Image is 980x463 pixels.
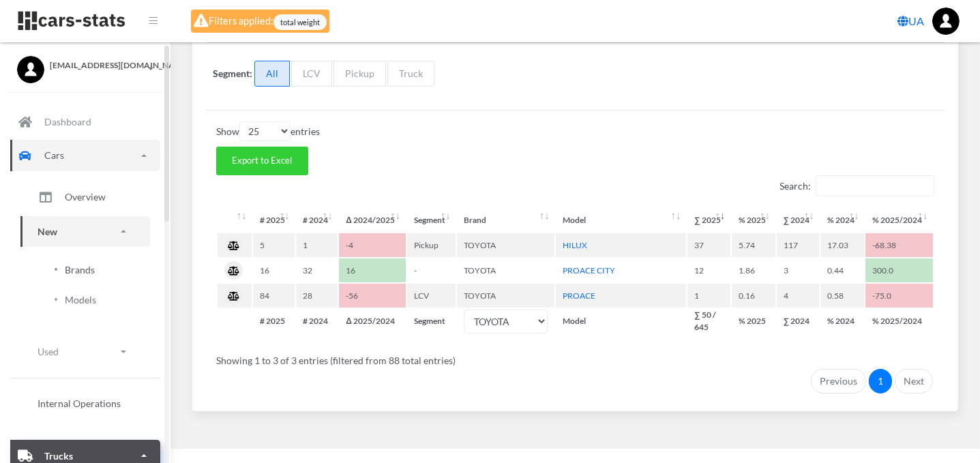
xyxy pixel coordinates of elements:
[457,258,554,282] td: TOYOTA
[457,233,554,257] td: TOYOTA
[779,175,934,196] label: Search:
[865,208,933,232] th: %&nbsp;2025/2024: activate to sort column ascending
[20,336,150,367] a: Used
[253,208,295,232] th: #&nbsp;2025 : activate to sort column ascending
[687,208,730,232] th: ∑&nbsp;2025: activate to sort column ascending
[563,265,615,275] a: PROACE CITY
[387,61,434,87] span: Truck
[20,180,150,214] a: Overview
[563,240,587,250] a: HILUX
[253,258,295,282] td: 16
[232,155,292,166] span: Export to Excel
[687,309,730,333] th: ∑ 50 / 645
[820,309,864,333] th: % 2024
[17,10,126,31] img: navbar brand
[191,10,329,33] div: Filters applied:
[777,208,820,232] th: ∑&nbsp;2024: activate to sort column ascending
[213,66,252,80] label: Segment:
[50,59,153,72] span: [EMAIL_ADDRESS][DOMAIN_NAME]
[65,263,95,277] span: Brands
[777,233,820,257] td: 117
[865,284,933,308] td: -75.0
[44,147,64,164] p: Cars
[687,284,730,308] td: 1
[253,284,295,308] td: 84
[20,216,150,247] a: New
[216,345,934,368] div: Showing 1 to 3 of 3 entries (filtered from 88 total entries)
[216,121,320,141] label: Show entries
[339,284,406,308] td: -56
[38,343,59,360] p: Used
[333,61,386,87] span: Pickup
[777,309,820,333] th: ∑ 2024
[296,284,338,308] td: 28
[38,396,121,410] span: Internal Operations
[407,233,456,257] td: Pickup
[732,258,775,282] td: 1.86
[273,14,327,30] span: total weight
[218,208,252,232] th: : activate to sort column ascending
[44,113,91,130] p: Dashboard
[253,233,295,257] td: 5
[296,208,338,232] th: #&nbsp;2024 : activate to sort column ascending
[892,8,930,35] a: UA
[407,208,456,232] th: Segment: activate to sort column ascending
[732,208,775,232] th: %&nbsp;2025: activate to sort column ascending
[556,309,686,333] th: Model
[65,190,106,204] span: Overview
[687,258,730,282] td: 12
[296,309,338,333] th: # 2024
[407,284,456,308] td: LCV
[777,258,820,282] td: 3
[339,233,406,257] td: -4
[296,233,338,257] td: 1
[932,8,960,35] img: ...
[17,56,153,72] a: [EMAIL_ADDRESS][DOMAIN_NAME]
[865,309,933,333] th: % 2025/2024
[339,208,406,232] th: Δ&nbsp;2024/2025: activate to sort column ascending
[869,369,892,393] a: 1
[820,284,864,308] td: 0.58
[216,147,308,175] button: Export to Excel
[865,258,933,282] td: 300.0
[10,106,160,138] a: Dashboard
[732,309,775,333] th: % 2025
[820,208,864,232] th: %&nbsp;2024: activate to sort column ascending
[556,208,686,232] th: Model: activate to sort column ascending
[31,256,140,284] a: Brands
[20,389,150,417] a: Internal Operations
[457,208,554,232] th: Brand: activate to sort column ascending
[777,284,820,308] td: 4
[563,290,595,301] a: PROACE
[291,61,332,87] span: LCV
[31,286,140,314] a: Models
[816,175,934,196] input: Search:
[239,121,291,141] select: Showentries
[732,233,775,257] td: 5.74
[457,284,554,308] td: TOYOTA
[687,233,730,257] td: 37
[407,258,456,282] td: -
[296,258,338,282] td: 32
[732,284,775,308] td: 0.16
[407,309,456,333] th: Segment
[865,233,933,257] td: -68.38
[10,140,160,171] a: Cars
[253,309,295,333] th: # 2025
[254,61,290,87] span: All
[339,258,406,282] td: 16
[339,309,406,333] th: Δ 2025/2024
[38,223,57,240] p: New
[820,233,864,257] td: 17.03
[65,293,96,307] span: Models
[820,258,864,282] td: 0.44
